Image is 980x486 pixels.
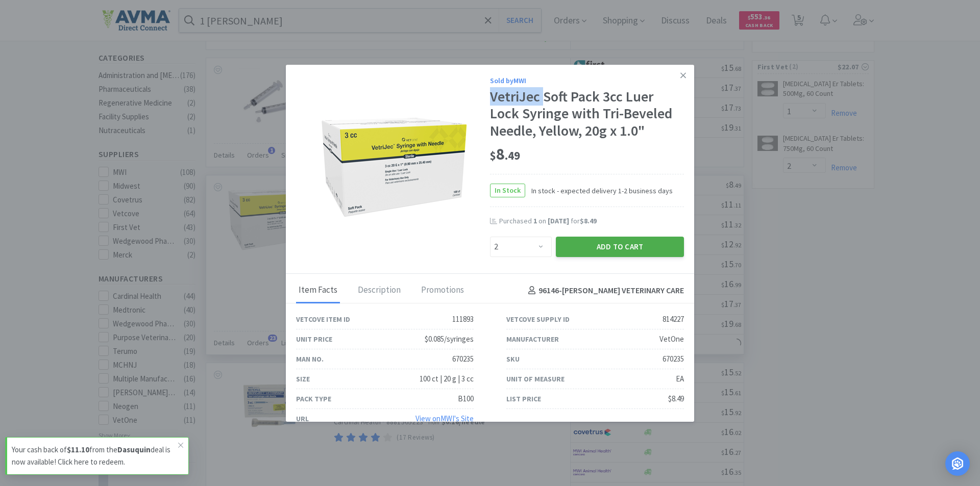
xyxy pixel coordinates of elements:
[490,148,496,163] span: $
[67,445,89,454] strong: $11.10
[663,353,684,365] div: 670235
[506,353,520,365] div: SKU
[506,373,565,385] div: Unit of Measure
[296,278,340,303] div: Item Facts
[945,451,970,476] div: Open Intercom Messenger
[296,413,309,424] div: URL
[415,414,474,423] a: View onMWI's Site
[316,112,470,220] img: d6f18feb8fc64a52bce1c8b61268d907_814227.png
[12,444,178,468] p: Your cash back of from the deal is now available! Click here to redeem.
[506,314,570,325] div: Vetcove Supply ID
[452,313,474,325] div: 111893
[490,75,684,86] div: Sold by MWI
[296,353,324,365] div: Man No.
[556,237,684,257] button: Add to Cart
[676,373,684,385] div: EA
[499,216,684,226] div: Purchased on for
[117,445,151,454] strong: Dasuquin
[506,393,541,404] div: List Price
[548,216,569,225] span: [DATE]
[663,313,684,325] div: 814227
[524,284,684,297] h4: 96146 - [PERSON_NAME] VETERINARY CARE
[458,393,474,405] div: B100
[452,353,474,365] div: 670235
[668,393,684,405] div: $8.49
[419,278,467,303] div: Promotions
[296,314,350,325] div: Vetcove Item ID
[296,334,332,345] div: Unit Price
[506,334,559,345] div: Manufacturer
[490,144,520,164] span: 8
[580,216,597,225] span: $8.49
[659,333,684,345] div: VetOne
[296,393,331,404] div: Pack Type
[425,333,474,345] div: $0.085/syringes
[296,373,310,385] div: Size
[533,216,537,225] span: 1
[505,148,520,163] span: . 49
[490,88,684,140] div: VetriJec Soft Pack 3cc Luer Lock Syringe with Tri-Beveled Needle, Yellow, 20g x 1.0"
[525,185,673,196] span: In stock - expected delivery 1-2 business days
[355,278,403,303] div: Description
[491,184,525,197] span: In Stock
[420,373,474,385] div: 100 ct | 20 g | 3 cc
